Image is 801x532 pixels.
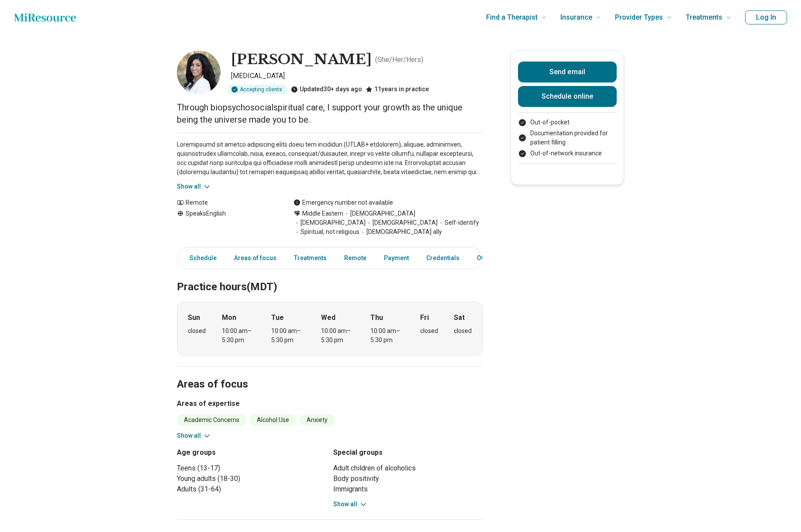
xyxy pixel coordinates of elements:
[472,249,503,267] a: Other
[420,312,429,323] strong: Fri
[188,312,200,323] strong: Sun
[560,11,592,24] span: Insurance
[177,101,483,126] p: Through biopsychosocialspiritual care, I support your growth as the unique being the universe mad...
[188,326,206,336] div: closed
[302,209,343,218] span: Middle Eastern
[454,312,465,323] strong: Sat
[518,62,617,82] button: Send email
[177,302,483,356] div: When does the program meet?
[343,209,415,218] span: [DEMOGRAPHIC_DATA]
[518,149,617,158] li: Out-of-network insurance
[177,447,326,458] h3: Age groups
[231,71,483,81] p: [MEDICAL_DATA]
[177,51,221,94] img: Amanda Malak, Psychologist
[271,326,305,345] div: 10:00 am – 5:30 pm
[379,249,414,267] a: Payment
[177,140,483,177] p: Loremipsumd sit ametco adipiscing elits doeiu tem incididun (UTLAB+ etdolorem), aliquae, adminimv...
[231,51,372,69] h1: [PERSON_NAME]
[518,118,617,158] ul: Payment options
[177,431,211,440] button: Show all
[222,326,255,345] div: 10:00 am – 5:30 pm
[293,198,393,207] div: Emergency number not available
[177,414,246,426] li: Academic Concerns
[420,326,438,336] div: closed
[518,86,617,107] a: Schedule online
[375,55,423,65] p: ( She/Her/Hers )
[250,414,296,426] li: Alcohol Use
[438,218,479,227] span: Self-identify
[333,500,368,509] button: Show all
[14,9,76,26] a: Home page
[321,312,335,323] strong: Wed
[745,10,787,24] button: Log In
[339,249,372,267] a: Remote
[333,463,483,474] li: Adult children of alcoholics
[293,227,359,237] span: Spiritual, not religious
[177,209,276,237] div: Speaks English
[518,118,617,127] li: Out-of-pocket
[421,249,465,267] a: Credentials
[289,249,332,267] a: Treatments
[177,463,326,474] li: Teens (13-17)
[366,85,429,94] div: 11 years in practice
[300,414,335,426] li: Anxiety
[229,249,282,267] a: Areas of focus
[686,11,722,24] span: Treatments
[177,398,483,409] h3: Areas of expertise
[271,312,284,323] strong: Tue
[177,474,326,484] li: Young adults (18-30)
[370,326,404,345] div: 10:00 am – 5:30 pm
[177,484,326,494] li: Adults (31-64)
[177,356,483,392] h2: Areas of focus
[333,447,483,458] h3: Special groups
[321,326,355,345] div: 10:00 am – 5:30 pm
[359,227,442,237] span: [DEMOGRAPHIC_DATA] ally
[179,249,222,267] a: Schedule
[370,312,383,323] strong: Thu
[177,259,483,295] h2: Practice hours (MDT)
[177,182,211,191] button: Show all
[486,11,538,24] span: Find a Therapist
[615,11,663,24] span: Provider Types
[454,326,472,336] div: closed
[333,474,483,484] li: Body positivity
[518,129,617,147] li: Documentation provided for patient filling
[293,218,366,227] span: [DEMOGRAPHIC_DATA]
[291,85,362,94] div: Updated 30+ days ago
[366,218,438,227] span: [DEMOGRAPHIC_DATA]
[222,312,236,323] strong: Mon
[177,198,276,207] div: Remote
[333,484,483,494] li: Immigrants
[228,85,287,94] div: Accepting clients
